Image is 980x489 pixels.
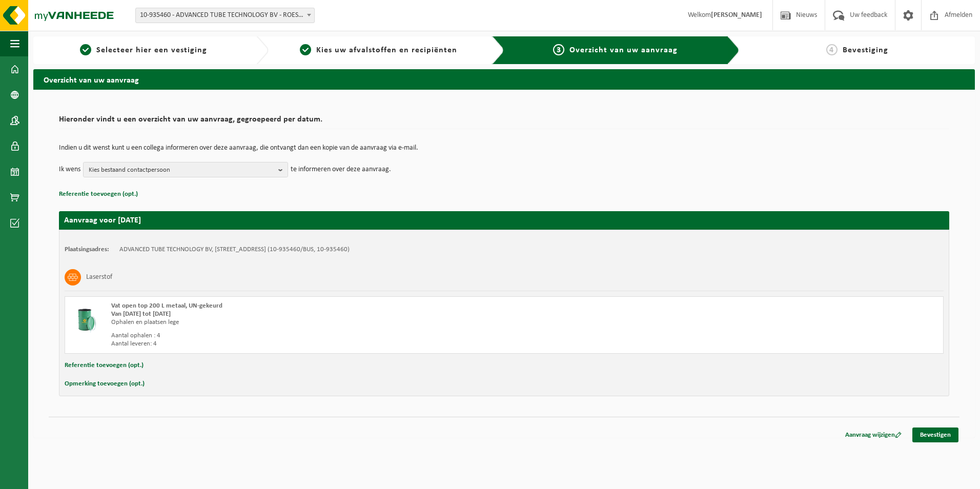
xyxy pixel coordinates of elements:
a: Bevestigen [912,427,958,442]
h2: Hieronder vindt u een overzicht van uw aanvraag, gegroepeerd per datum. [59,115,949,129]
td: ADVANCED TUBE TECHNOLOGY BV, [STREET_ADDRESS] (10-935460/BUS, 10-935460) [119,246,350,254]
button: Kies bestaand contactpersoon [83,162,288,177]
span: 10-935460 - ADVANCED TUBE TECHNOLOGY BV - ROESELARE [135,8,315,23]
span: Selecteer hier een vestiging [96,46,207,54]
span: Vat open top 200 L metaal, UN-gekeurd [111,302,222,309]
div: Aantal ophalen : 4 [111,332,545,340]
span: Kies bestaand contactpersoon [89,162,274,178]
span: 4 [826,44,838,55]
span: Overzicht van uw aanvraag [569,46,678,54]
strong: [PERSON_NAME] [711,11,762,19]
span: 10-935460 - ADVANCED TUBE TECHNOLOGY BV - ROESELARE [136,8,314,23]
p: Indien u dit wenst kunt u een collega informeren over deze aanvraag, die ontvangt dan een kopie v... [59,145,949,152]
p: Ik wens [59,162,80,177]
a: Aanvraag wijzigen [838,427,909,442]
strong: Van [DATE] tot [DATE] [111,311,171,317]
span: Kies uw afvalstoffen en recipiënten [316,46,457,54]
img: PB-OT-0200-MET-00-02.png [70,302,101,333]
button: Referentie toevoegen (opt.) [59,188,138,201]
div: Ophalen en plaatsen lege [111,318,545,327]
span: Bevestiging [843,46,888,54]
span: 2 [300,44,311,55]
span: 1 [80,44,91,55]
button: Referentie toevoegen (opt.) [65,359,144,372]
button: Opmerking toevoegen (opt.) [65,377,145,391]
p: te informeren over deze aanvraag. [291,162,391,177]
strong: Aanvraag voor [DATE] [64,216,141,225]
a: 1Selecteer hier een vestiging [38,44,248,56]
h3: Laserstof [86,269,112,286]
strong: Plaatsingsadres: [65,246,109,253]
h2: Overzicht van uw aanvraag [33,69,975,89]
a: 2Kies uw afvalstoffen en recipiënten [274,44,483,56]
span: 3 [553,44,564,55]
div: Aantal leveren: 4 [111,340,545,348]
